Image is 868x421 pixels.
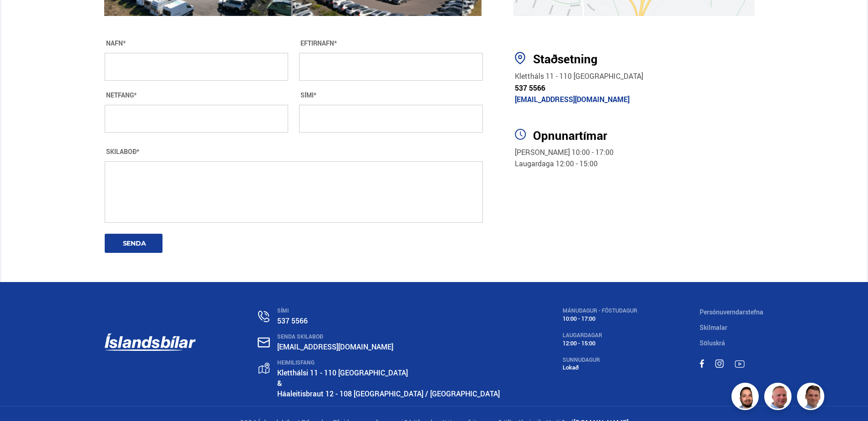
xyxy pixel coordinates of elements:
[277,389,500,399] a: Háaleitisbraut 12 - 108 [GEOGRAPHIC_DATA] / [GEOGRAPHIC_DATA]
[766,384,793,411] img: siFngHWaQ9KaOqBr.png
[733,384,760,411] img: nhp88E3Fdnt1Opn2.png
[515,52,525,64] img: pw9sMCDar5Ii6RG5.svg
[277,334,500,340] div: SENDA SKILABOÐ
[105,92,289,99] div: NETFANG*
[700,339,725,347] a: Söluskrá
[798,384,826,411] img: FbJEzSuNWCJXmdc-.webp
[277,342,393,352] a: [EMAIL_ADDRESS][DOMAIN_NAME]
[277,308,500,314] div: SÍMI
[277,359,500,366] div: HEIMILISFANG
[700,308,763,316] a: Persónuverndarstefna
[563,332,637,339] div: LAUGARDAGAR
[515,94,629,104] a: [EMAIL_ADDRESS][DOMAIN_NAME]
[563,308,637,314] div: MÁNUDAGUR - FÖSTUDAGUR
[563,340,637,347] div: 12:00 - 15:00
[700,323,727,332] a: Skilmalar
[563,315,637,322] div: 10:00 - 17:00
[515,147,614,169] span: [PERSON_NAME] 10:00 - 17:00 Laugardaga 12:00 - 15:00
[258,337,270,348] img: nHj8e-n-aHgjukTg.svg
[563,357,637,363] div: SUNNUDAGUR
[123,239,146,247] font: SENDA
[277,368,408,378] a: Kletthálsi 11 - 110 [GEOGRAPHIC_DATA]
[299,40,483,47] div: EFTIRNAFN*
[259,363,269,374] img: gp4YpyYFnEr45R34.svg
[277,316,308,326] a: 537 5566
[515,71,643,81] a: Klettháls 11 - 110 [GEOGRAPHIC_DATA]
[533,52,763,66] div: Staðsetning
[533,128,763,142] h3: Opnunartímar
[105,148,483,155] div: SKILABOÐ*
[105,40,289,47] div: NAFN*
[277,378,282,388] strong: &
[299,92,483,99] div: SÍMI*
[563,364,637,371] div: Lokað
[515,83,545,93] a: 537 5566
[7,4,35,31] button: Opna LiveChat spjallviðmót
[105,234,162,253] button: SENDA
[515,128,526,140] img: 5L2kbIWUWlfci3BR.svg
[258,311,269,322] img: n0V2lOsqF3l1V2iz.svg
